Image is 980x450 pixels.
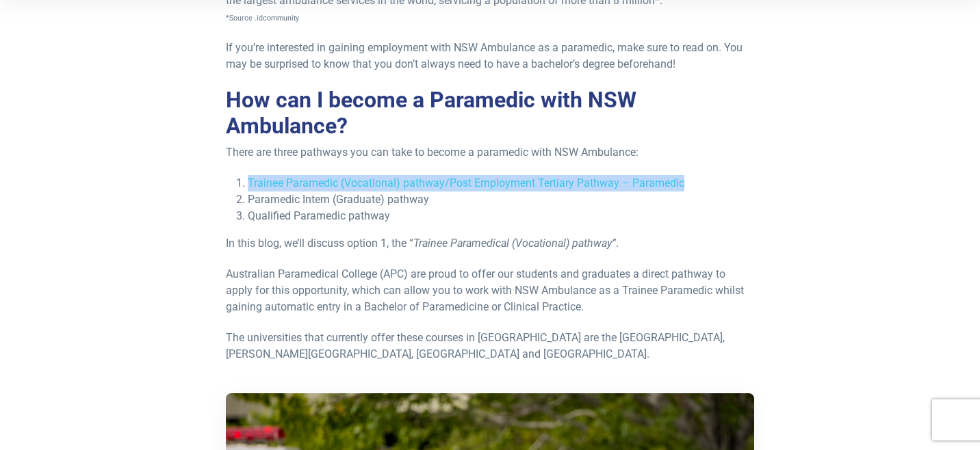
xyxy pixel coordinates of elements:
em: Trainee Paramedical (Vocational) pathway” [413,237,616,250]
li: Qualified Paramedic pathway [248,208,754,224]
p: In this blog, we’ll discuss option 1, the “ . [226,235,754,252]
li: Paramedic Intern (Graduate) pathway [248,191,754,208]
p: If you’re interested in gaining employment with NSW Ambulance as a paramedic, make sure to read o... [226,40,754,72]
h2: How can I become a Paramedic with NSW Ambulance? [226,87,754,140]
p: Australian Paramedical College (APC) are proud to offer our students and graduates a direct pathw... [226,266,754,315]
li: Trainee Paramedic (Vocational) pathway/Post Employment Tertiary Pathway – Paramedic [248,175,754,191]
p: The universities that currently offer these courses in [GEOGRAPHIC_DATA] are the [GEOGRAPHIC_DATA... [226,330,754,362]
p: There are three pathways you can take to become a paramedic with NSW Ambulance: [226,144,754,161]
span: *Source .idcommunity [226,14,299,23]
